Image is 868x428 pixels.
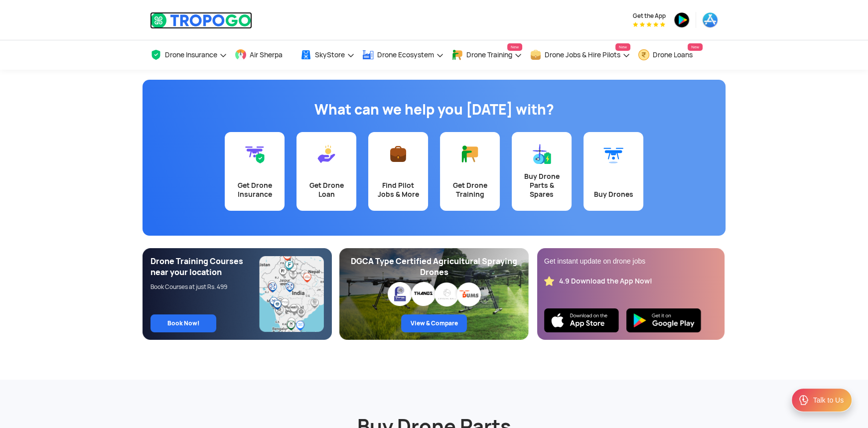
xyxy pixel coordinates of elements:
img: Get Drone Insurance [245,144,265,164]
div: Buy Drone Parts & Spares [518,172,566,199]
img: Buy Drones [603,144,623,164]
a: View & Compare [401,314,467,332]
h1: What can we help you [DATE] with? [150,100,718,120]
span: New [615,43,630,51]
img: Get Drone Loan [316,144,336,164]
img: ic_Support.svg [798,394,810,406]
img: appstore [702,12,718,28]
div: 4.9 Download the App Now! [559,277,652,286]
div: Buy Drones [589,190,637,199]
a: SkyStore [300,40,355,70]
a: Drone TrainingNew [451,40,522,70]
a: Drone Ecosystem [362,40,444,70]
span: Drone Ecosystem [377,51,434,59]
span: SkyStore [315,51,345,59]
img: playstore [674,12,690,28]
a: Get Drone Loan [296,132,356,211]
div: Get Drone Training [446,181,494,199]
a: Buy Drone Parts & Spares [512,132,572,211]
div: Book Courses at just Rs. 499 [150,283,260,291]
a: Drone Insurance [150,40,227,70]
a: Find Pilot Jobs & More [368,132,428,211]
span: Drone Loans [653,51,693,59]
img: star_rating [544,276,554,286]
span: Drone Training [466,51,512,59]
span: Air Sherpa [250,51,283,59]
span: New [507,43,522,51]
div: Talk to Us [813,395,844,405]
a: Drone Jobs & Hire PilotsNew [530,40,630,70]
a: Drone LoansNew [638,40,703,70]
div: Get Drone Loan [302,181,350,199]
img: Ios [544,308,619,332]
div: DGCA Type Certified Agricultural Spraying Drones [347,256,521,278]
span: Get the App [633,12,666,20]
a: Book Now! [150,314,216,332]
img: Find Pilot Jobs & More [388,144,408,164]
img: Playstore [626,308,701,332]
a: Get Drone Insurance [225,132,285,211]
a: Air Sherpa [235,40,292,70]
img: Buy Drone Parts & Spares [532,144,552,164]
div: Get instant update on drone jobs [544,256,718,266]
a: Get Drone Training [440,132,500,211]
a: Buy Drones [583,132,643,211]
div: Get Drone Insurance [231,181,279,199]
span: Drone Insurance [165,51,217,59]
img: Get Drone Training [460,144,480,164]
div: Find Pilot Jobs & More [374,181,422,199]
span: New [688,43,703,51]
span: Drone Jobs & Hire Pilots [545,51,620,59]
img: TropoGo Logo [150,12,252,29]
div: Drone Training Courses near your location [150,256,260,278]
img: App Raking [633,22,665,27]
